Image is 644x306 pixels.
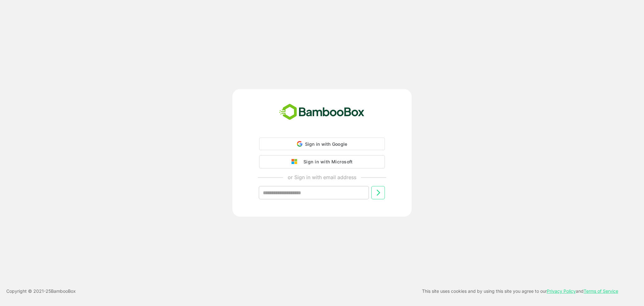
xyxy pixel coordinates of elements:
[276,102,368,122] img: bamboobox
[6,287,76,295] p: Copyright © 2021- 25 BambooBox
[259,155,385,168] button: Sign in with Microsoft
[291,159,300,165] img: google
[288,173,356,181] p: or Sign in with email address
[547,288,576,294] a: Privacy Policy
[259,138,385,150] div: Sign in with Google
[584,288,618,294] a: Terms of Service
[305,141,347,147] span: Sign in with Google
[422,287,618,295] p: This site uses cookies and by using this site you agree to our and
[300,158,353,166] div: Sign in with Microsoft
